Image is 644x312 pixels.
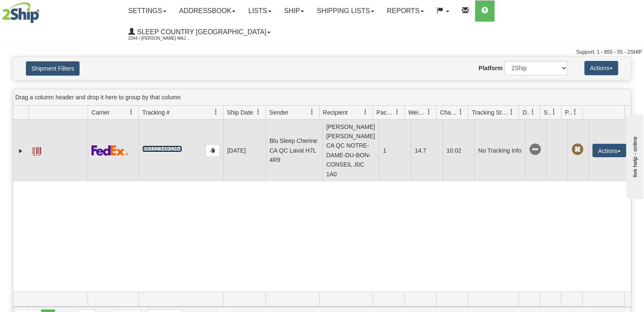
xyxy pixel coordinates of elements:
[265,120,322,181] td: Blu Sleep Cherine CA QC Laval H7L 4R9
[422,105,436,119] a: Weight filter column settings
[205,144,220,157] button: Copy to clipboard
[379,120,411,181] td: 1
[128,34,192,43] span: 2044 / [PERSON_NAME] Major [PERSON_NAME]
[122,22,277,43] a: Sleep Country [GEOGRAPHIC_DATA] 2044 / [PERSON_NAME] Major [PERSON_NAME]
[223,120,265,181] td: [DATE]
[390,105,404,119] a: Packages filter column settings
[322,120,379,181] td: [PERSON_NAME] [PERSON_NAME] CA QC NOTRE-DAME-DU-BON-CONSEIL J0C 1A0
[209,105,223,119] a: Tracking # filter column settings
[411,120,442,181] td: 14.7
[6,7,78,14] div: live help - online
[227,108,253,117] span: Ship Date
[544,108,551,117] span: Shipment Issues
[568,105,582,119] a: Pickup Status filter column settings
[2,49,642,56] div: Support: 1 - 855 - 55 - 2SHIP
[305,105,319,119] a: Sender filter column settings
[323,108,348,117] span: Recipient
[17,147,25,155] a: Expand
[565,108,572,117] span: Pickup Status
[472,108,509,117] span: Tracking Status
[529,144,541,156] span: No Tracking Info
[376,108,394,117] span: Packages
[442,120,474,181] td: 10.02
[571,144,583,156] span: Pickup Not Assigned
[33,143,41,157] a: Label
[547,105,561,119] a: Shipment Issues filter column settings
[251,105,265,119] a: Ship Date filter column settings
[269,108,288,117] span: Sender
[453,105,468,119] a: Charge filter column settings
[440,108,458,117] span: Charge
[478,64,503,72] label: Platform
[173,0,242,22] a: Addressbook
[504,105,519,119] a: Tracking Status filter column settings
[625,113,643,199] iframe: chat widget
[91,145,128,156] img: 2 - FedEx Express®
[122,0,173,22] a: Settings
[242,0,277,22] a: Lists
[584,61,618,75] button: Actions
[13,89,631,106] div: grid grouping header
[408,108,426,117] span: Weight
[2,2,39,23] img: logo2044.jpg
[142,108,170,117] span: Tracking #
[124,105,138,119] a: Carrier filter column settings
[522,108,530,117] span: Delivery Status
[278,0,310,22] a: Ship
[26,61,80,76] button: Shipment Filters
[142,145,182,152] a: 393323493264
[525,105,540,119] a: Delivery Status filter column settings
[135,28,266,36] span: Sleep Country [GEOGRAPHIC_DATA]
[474,120,525,181] td: No Tracking Info
[592,144,626,157] button: Actions
[310,0,380,22] a: Shipping lists
[358,105,373,119] a: Recipient filter column settings
[381,0,430,22] a: Reports
[91,108,110,117] span: Carrier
